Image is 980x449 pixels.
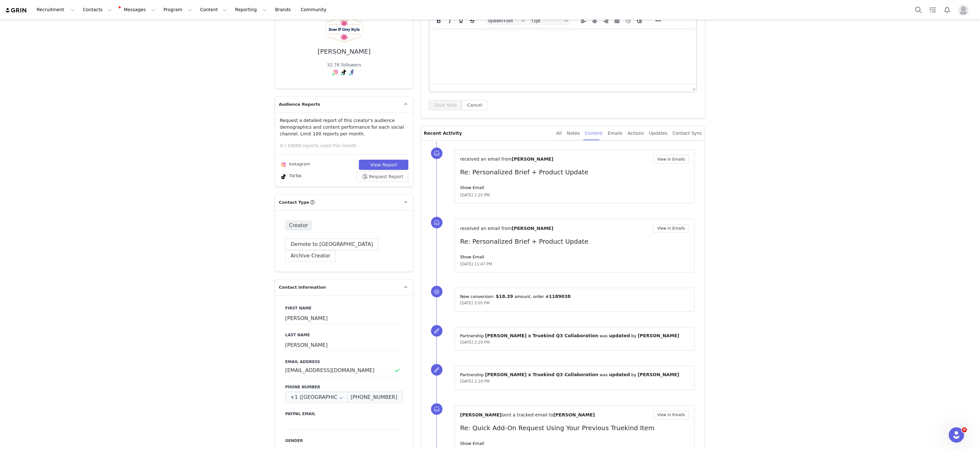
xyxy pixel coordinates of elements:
span: 12pt [531,18,562,23]
button: Align left [578,16,589,25]
span: [PERSON_NAME] [512,156,553,162]
img: 1998a8ab-69b9-4bcb-bd54-19af042d422d.jpg [325,10,363,48]
div: Press the Up and Down arrow keys to resize the editor. [690,84,696,92]
a: Tasks [926,3,940,17]
button: Notifications [940,3,954,17]
button: Italic [444,16,455,25]
div: United States [285,392,348,403]
div: Actions [627,126,644,141]
span: [PERSON_NAME] [553,412,595,417]
button: Search [911,3,925,17]
button: View in Emails [653,224,689,233]
button: Underline [456,16,466,25]
button: Strikethrough [467,16,478,25]
a: Show Email [460,185,484,190]
span: sent a tracked email to [501,412,553,417]
button: Align right [600,16,611,25]
span: Contact Information [279,284,326,291]
label: First Name [285,305,403,311]
p: Recent Activity [424,126,551,140]
span: Contact Type [279,199,309,206]
div: [PERSON_NAME] [318,48,371,55]
span: [PERSON_NAME] x Truekind Q3 Collaboration [485,333,598,338]
p: 0 / 10000 reports used this month [280,142,413,149]
img: instagram.svg [333,70,338,75]
button: View Report [359,160,408,170]
input: Email Address [285,365,403,376]
span: 9 [962,427,967,432]
button: Request Report [356,171,409,182]
label: Email Address [285,359,403,365]
button: Recruitment [33,3,79,17]
button: Content [196,3,231,17]
span: [DATE] 2:29 PM [460,379,490,384]
a: Brands [271,3,296,17]
span: [PERSON_NAME] [460,412,501,417]
span: updated [609,333,630,338]
button: Fonts [486,16,527,25]
span: [DATE] 2:29 PM [460,340,490,345]
button: Increase indent [634,16,645,25]
div: Instagram [280,161,310,169]
label: Phone Number [285,384,403,390]
button: Messages [116,3,159,17]
p: Request a detailed report of this creator's audience demographics and content performance for eac... [280,117,408,137]
p: Re: Personalized Brief + Product Update [460,167,689,177]
div: All [556,126,562,141]
span: Audience Reports [279,101,320,108]
span: [PERSON_NAME] [638,372,679,377]
button: Save Note [429,100,462,110]
button: Bold [433,16,444,25]
label: Gender [285,438,403,444]
iframe: Intercom live chat [949,427,964,443]
span: updated [609,372,630,377]
span: [DATE] 11:47 PM [460,261,492,267]
button: Cancel [462,100,487,110]
button: Reporting [231,3,271,17]
span: Creator [285,220,312,231]
img: placeholder-profile.jpg [958,5,969,15]
div: Contact Sync [672,126,702,141]
p: Re: Quick Add-On Request Using Your Previous Truekind Item [460,423,689,433]
a: Show Email [460,255,484,259]
button: Program [160,3,196,17]
div: 32.7K followers [327,62,361,68]
button: View in Emails [653,155,689,164]
button: Archive Creator [285,250,336,262]
label: Last Name [285,332,403,338]
img: grin logo [5,7,27,13]
span: [PERSON_NAME] x Truekind Q3 Collaboration [485,372,598,377]
p: Re: Personalized Brief + Product Update [460,237,689,246]
div: Updates [649,126,667,141]
div: TikTok [280,173,302,180]
button: Contacts [79,3,116,17]
span: [PERSON_NAME] [512,226,553,231]
p: Partnership ⁨ ⁩ was ⁨ ⁩ by ⁨ ⁩ [460,332,689,339]
button: Align center [589,16,600,25]
button: Decrease indent [623,16,634,25]
input: Country [285,392,348,403]
p: Partnership ⁨ ⁩ was ⁨ ⁩ by ⁨ ⁩ [460,371,689,378]
span: received an email from [460,156,512,162]
div: Emails [608,126,622,141]
button: Justify [612,16,622,25]
label: Paypal Email [285,411,403,417]
p: New conversion: ⁨ ⁩ amount⁨⁩⁨, order #⁨ ⁩⁩ [460,293,689,300]
div: Notes [567,126,580,141]
button: Reveal or hide additional toolbar items [653,16,664,25]
span: received an email from [460,226,512,231]
img: instagram.svg [281,162,286,167]
button: View in Emails [653,411,689,419]
span: [DATE] 1:25 PM [460,192,490,198]
span: [DATE] 3:05 PM [460,301,490,305]
span: [PERSON_NAME] [638,333,679,338]
div: Content [585,126,603,141]
span: 1189038 [549,294,571,299]
span: $18.39 [496,294,513,299]
button: Font sizes [529,16,570,25]
span: System Font [488,18,519,23]
input: (XXX) XXX-XXXX [347,392,403,403]
button: Profile [954,5,975,15]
